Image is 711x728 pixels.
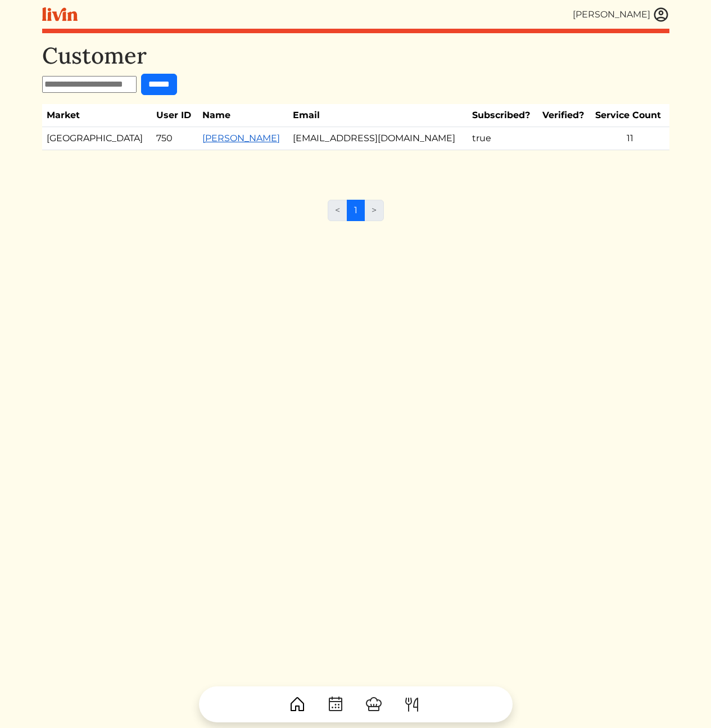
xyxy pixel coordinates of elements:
[468,104,538,127] th: Subscribed?
[42,7,78,21] img: livin-logo-a0d97d1a881af30f6274990eb6222085a2533c92bbd1e4f22c21b4f0d0e3210c.svg
[653,6,669,23] img: user_account-e6e16d2ec92f44fc35f99ef0dc9cddf60790bfa021a6ecb1c896eb5d2907b31c.svg
[538,104,591,127] th: Verified?
[591,104,669,127] th: Service Count
[288,695,306,713] img: House-9bf13187bcbb5817f509fe5e7408150f90897510c4275e13d0d5fca38e0b5951.svg
[152,127,198,150] td: 750
[328,200,384,230] nav: Page
[468,127,538,150] td: true
[152,104,198,127] th: User ID
[591,127,669,150] td: 11
[327,695,345,713] img: CalendarDots-5bcf9d9080389f2a281d69619e1c85352834be518fbc73d9501aef674afc0d57.svg
[198,104,288,127] th: Name
[573,8,650,21] div: [PERSON_NAME]
[42,42,669,69] h1: Customer
[347,200,365,221] a: 1
[288,127,468,150] td: [EMAIL_ADDRESS][DOMAIN_NAME]
[365,695,383,713] img: ChefHat-a374fb509e4f37eb0702ca99f5f64f3b6956810f32a249b33092029f8484b388.svg
[202,133,280,143] a: [PERSON_NAME]
[288,104,468,127] th: Email
[42,127,152,150] td: [GEOGRAPHIC_DATA]
[42,104,152,127] th: Market
[403,695,421,713] img: ForkKnife-55491504ffdb50bab0c1e09e7649658475375261d09fd45db06cec23bce548bf.svg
